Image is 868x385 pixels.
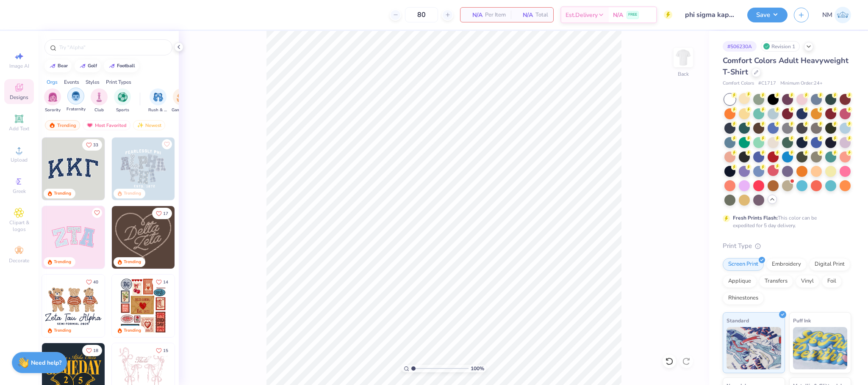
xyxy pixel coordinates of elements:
[79,63,86,69] img: trend_line.gif
[485,11,506,19] span: Per Item
[67,106,86,113] span: Fraternity
[124,190,141,197] div: Trending
[45,120,80,130] div: Trending
[172,88,191,113] div: filter for Game Day
[108,63,115,69] img: trend_line.gif
[86,78,100,86] div: Styles
[163,212,168,216] span: 17
[675,49,692,66] img: Back
[793,327,848,369] img: Puff Ink
[727,316,749,325] span: Standard
[723,41,757,52] div: # 506230A
[152,276,172,288] button: Like
[9,257,29,264] span: Decorate
[723,258,764,271] div: Screen Print
[516,11,533,19] span: N/A
[48,92,58,102] img: Sorority Image
[71,91,80,101] img: Fraternity Image
[471,365,484,372] span: 100 %
[148,107,168,113] span: Rush & Bid
[175,206,237,269] img: ead2b24a-117b-4488-9b34-c08fd5176a7b
[117,63,135,68] div: football
[723,55,849,77] span: Comfort Colors Adult Heavyweight T-Shirt
[124,327,141,334] div: Trending
[118,92,128,102] img: Sports Image
[796,275,819,288] div: Vinyl
[628,12,637,18] span: FREE
[112,206,175,269] img: 12710c6a-dcc0-49ce-8688-7fe8d5f96fe2
[148,88,168,113] div: filter for Rush & Bid
[104,60,139,72] button: football
[613,11,623,19] span: N/A
[54,259,71,265] div: Trending
[822,10,832,20] span: NM
[723,275,757,288] div: Applique
[44,88,61,113] button: filter button
[45,107,61,113] span: Sorority
[47,78,58,86] div: Orgs
[9,125,29,132] span: Add Text
[723,292,764,305] div: Rhinestones
[148,88,168,113] button: filter button
[112,137,175,200] img: 5a4b4175-9e88-49c8-8a23-26d96782ddc6
[58,63,68,68] div: bear
[133,120,165,130] div: Newest
[137,122,144,128] img: Newest.gif
[49,63,56,69] img: trend_line.gif
[566,11,598,19] span: Est. Delivery
[766,258,807,271] div: Embroidery
[793,316,811,325] span: Puff Ink
[761,41,800,52] div: Revision 1
[175,275,237,337] img: b0e5e834-c177-467b-9309-b33acdc40f03
[58,43,167,52] input: Try "Alpha"
[114,88,131,113] button: filter button
[405,7,438,22] input: – –
[88,63,97,68] div: golf
[93,143,98,147] span: 33
[9,63,29,69] span: Image AI
[822,7,851,23] a: NM
[10,94,28,101] span: Designs
[86,122,93,128] img: most_fav.gif
[758,80,776,87] span: # C1717
[116,107,129,113] span: Sports
[124,259,141,265] div: Trending
[679,6,741,23] input: Untitled Design
[177,92,186,102] img: Game Day Image
[780,80,823,87] span: Minimum Order: 24 +
[152,208,172,219] button: Like
[49,122,55,128] img: trending.gif
[163,280,168,284] span: 14
[42,275,105,337] img: a3be6b59-b000-4a72-aad0-0c575b892a6b
[105,206,167,269] img: 5ee11766-d822-42f5-ad4e-763472bf8dcf
[11,157,28,163] span: Upload
[91,88,108,113] div: filter for Club
[835,7,851,23] img: Naina Mehta
[162,139,172,149] button: Like
[82,345,102,356] button: Like
[153,92,163,102] img: Rush & Bid Image
[67,88,86,113] div: filter for Fraternity
[44,60,72,72] button: bear
[64,78,79,86] div: Events
[93,280,98,284] span: 40
[54,190,71,197] div: Trending
[54,327,71,334] div: Trending
[42,206,105,269] img: 9980f5e8-e6a1-4b4a-8839-2b0e9349023c
[822,275,842,288] div: Foil
[105,137,167,200] img: edfb13fc-0e43-44eb-bea2-bf7fc0dd67f9
[163,349,168,353] span: 15
[172,88,191,113] button: filter button
[13,188,26,195] span: Greek
[92,208,102,218] button: Like
[105,275,167,337] img: d12c9beb-9502-45c7-ae94-40b97fdd6040
[94,107,104,113] span: Club
[75,60,101,72] button: golf
[93,349,98,353] span: 18
[82,139,102,151] button: Like
[114,88,131,113] div: filter for Sports
[112,275,175,337] img: 6de2c09e-6ade-4b04-8ea6-6dac27e4729e
[175,137,237,200] img: a3f22b06-4ee5-423c-930f-667ff9442f68
[82,276,102,288] button: Like
[42,137,105,200] img: 3b9aba4f-e317-4aa7-a679-c95a879539bd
